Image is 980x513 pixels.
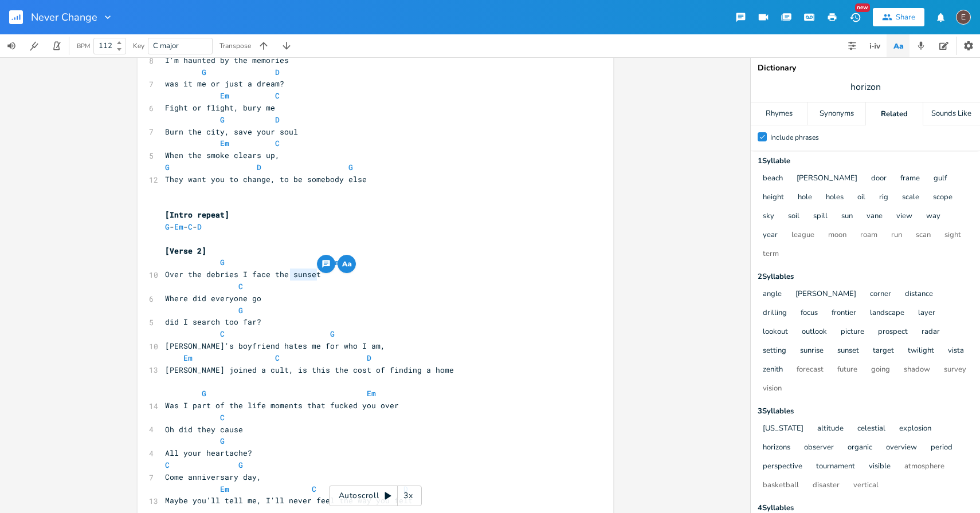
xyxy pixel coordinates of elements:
button: distance [905,290,933,299]
button: going [871,365,890,375]
span: Come anniversary day, [165,472,261,482]
span: Where did everyone go [165,293,261,303]
span: [PERSON_NAME]'s boyfriend hates me for who I am, [165,341,385,351]
button: sun [841,212,853,222]
span: Em [183,353,193,363]
span: C [275,353,280,363]
button: E [956,4,971,30]
button: shadow [904,365,930,375]
div: 3x [398,486,418,506]
button: corner [870,290,891,299]
span: G [220,436,225,446]
button: layer [918,309,935,318]
button: league [791,231,814,240]
span: D [403,484,408,494]
button: future [837,365,857,375]
button: target [873,346,894,356]
button: perspective [763,462,802,472]
div: Dictionary [758,64,973,72]
span: horizon [850,81,881,94]
span: G [238,460,243,470]
div: edward [956,10,971,25]
span: I'm haunted by the memories [165,55,289,65]
button: celestial [857,424,885,434]
button: basketball [763,481,799,491]
span: D [367,353,371,363]
button: survey [944,365,966,375]
div: Related [866,102,923,125]
span: C [165,460,170,470]
button: zenith [763,365,783,375]
span: Over the debries I face the sunset [165,269,321,279]
div: Include phrases [770,134,819,141]
button: forecast [797,365,824,375]
div: Share [896,12,915,22]
span: [Intro repeat] [165,210,229,220]
span: All your heartache? [165,448,252,458]
div: Key [133,42,144,49]
span: C [312,484,316,494]
button: scale [902,193,919,203]
button: outlook [802,327,827,337]
div: Autoscroll [329,486,422,506]
button: horizons [763,443,790,453]
span: C [275,138,280,148]
button: [PERSON_NAME] [795,290,856,299]
span: G [220,115,225,125]
div: BPM [77,43,90,49]
button: height [763,193,784,203]
span: Em [174,222,183,232]
span: Fight or flight, bury me [165,102,275,113]
span: Em [220,484,229,494]
span: Em [220,90,229,101]
span: D [257,162,261,172]
span: G [348,162,353,172]
span: Oh did they cause [165,424,243,435]
span: D [275,115,280,125]
button: vertical [853,481,879,491]
button: landscape [870,309,904,318]
span: Burn the city, save your soul [165,127,298,137]
span: C [238,281,243,291]
div: Rhymes [751,102,807,125]
span: G [202,67,206,77]
button: [US_STATE] [763,424,803,434]
div: 3 Syllable s [758,408,973,415]
button: explosion [899,424,931,434]
button: roam [860,231,877,240]
span: Em [367,388,376,398]
span: When the smoke clears up, [165,150,280,160]
span: G [165,162,170,172]
button: organic [848,443,872,453]
button: vane [867,212,883,222]
button: focus [801,309,818,318]
button: prospect [878,327,908,337]
button: vision [763,384,782,394]
button: oil [857,193,865,203]
button: moon [828,231,846,240]
span: G [202,388,206,398]
span: D [275,67,280,77]
button: hole [798,193,812,203]
button: holes [826,193,844,203]
button: view [896,212,912,222]
button: lookout [763,327,788,337]
button: spill [813,212,828,222]
button: way [926,212,940,222]
button: drilling [763,309,787,318]
div: 4 Syllable s [758,504,973,512]
button: soil [788,212,799,222]
span: C [275,90,280,101]
button: term [763,250,779,259]
button: sunset [837,346,859,356]
div: 2 Syllable s [758,273,973,281]
span: C [220,329,225,339]
button: atmosphere [904,462,944,472]
button: gulf [934,174,947,184]
button: Share [873,8,924,26]
button: picture [841,327,864,337]
span: D [197,222,202,232]
button: frontier [832,309,856,318]
span: [Verse 2] [165,246,206,256]
button: rig [879,193,888,203]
